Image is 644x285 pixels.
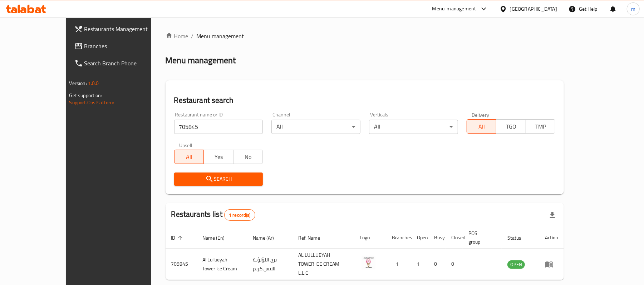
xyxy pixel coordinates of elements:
[507,234,531,242] span: Status
[207,152,231,162] span: Yes
[470,121,494,132] span: All
[247,249,292,280] td: برج اللؤلؤية للايس كريم
[224,209,255,221] div: Total records count
[360,254,378,272] img: Al Lullueyah Tower Ice Cream
[84,25,168,33] span: Restaurants Management
[496,119,526,134] button: TGO
[69,55,173,72] a: Search Branch Phone
[69,98,115,107] a: Support.OpsPlatform
[631,5,635,13] span: m
[499,121,523,132] span: TGO
[432,5,476,13] div: Menu-management
[197,249,247,280] td: Al Lullueyah Tower Ice Cream
[468,229,493,246] span: POS group
[180,175,257,184] span: Search
[507,260,525,269] span: OPEN
[467,119,497,134] button: All
[446,227,463,249] th: Closed
[386,249,411,280] td: 1
[529,121,553,132] span: TMP
[171,209,255,221] h2: Restaurants list
[428,249,446,280] td: 0
[171,234,185,242] span: ID
[203,150,233,164] button: Yes
[253,234,283,242] span: Name (Ar)
[69,20,173,37] a: Restaurants Management
[298,234,329,242] span: Ref. Name
[233,150,263,164] button: No
[236,152,260,162] span: No
[197,32,244,40] span: Menu management
[271,120,360,134] div: All
[411,227,428,249] th: Open
[411,249,428,280] td: 1
[539,227,564,249] th: Action
[369,120,458,134] div: All
[203,234,234,242] span: Name (En)
[174,95,556,106] h2: Restaurant search
[179,142,192,147] label: Upsell
[166,32,564,40] nav: breadcrumb
[191,32,194,40] li: /
[354,227,386,249] th: Logo
[69,37,173,55] a: Branches
[507,260,525,269] div: OPEN
[177,152,201,162] span: All
[225,212,255,219] span: 1 record(s)
[174,172,263,186] button: Search
[166,227,564,280] table: enhanced table
[292,249,354,280] td: AL LULLUEYAH TOWER ICE CREAM L.L.C
[544,206,561,224] div: Export file
[545,260,558,269] div: Menu
[166,249,197,280] td: 705845
[510,5,557,13] div: [GEOGRAPHIC_DATA]
[174,120,263,134] input: Search for restaurant name or ID..
[472,112,490,117] label: Delivery
[69,91,102,100] span: Get support on:
[526,119,556,134] button: TMP
[174,150,204,164] button: All
[446,249,463,280] td: 0
[84,42,168,50] span: Branches
[166,32,188,40] a: Home
[84,59,168,67] span: Search Branch Phone
[166,55,236,66] h2: Menu management
[428,227,446,249] th: Busy
[386,227,411,249] th: Branches
[88,79,99,88] span: 1.0.0
[69,79,87,88] span: Version:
